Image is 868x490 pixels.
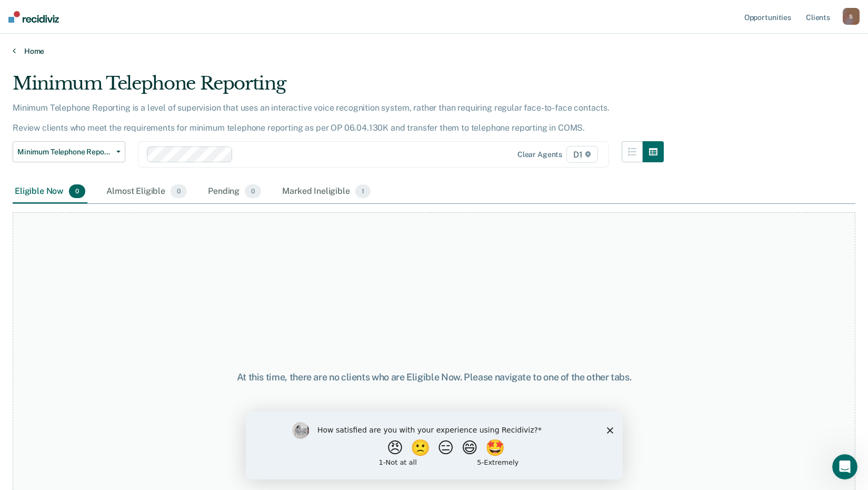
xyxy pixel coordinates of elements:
[245,184,261,198] span: 0
[13,180,87,203] div: Eligible Now0
[843,8,860,25] button: S
[104,180,189,203] div: Almost Eligible0
[13,103,610,133] p: Minimum Telephone Reporting is a level of supervision that uses an interactive voice recognition ...
[17,148,112,156] span: Minimum Telephone Reporting
[13,141,125,162] button: Minimum Telephone Reporting
[832,454,857,479] iframe: Intercom live chat
[206,180,263,203] div: Pending0
[355,184,371,198] span: 1
[13,46,855,56] a: Home
[13,73,664,103] div: Minimum Telephone Reporting
[517,150,562,159] div: Clear agents
[224,371,645,383] div: At this time, there are no clients who are Eligible Now. Please navigate to one of the other tabs.
[280,180,373,203] div: Marked Ineligible1
[171,184,187,198] span: 0
[566,146,598,163] span: D1
[69,184,85,198] span: 0
[246,411,623,479] iframe: Survey by Kim from Recidiviz
[8,11,59,23] img: Recidiviz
